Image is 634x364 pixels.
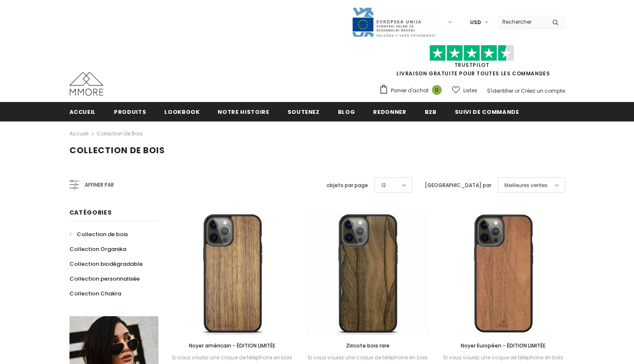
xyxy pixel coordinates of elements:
[425,108,437,116] span: B2B
[114,102,146,121] a: Produits
[373,108,406,116] span: Redonner
[218,108,269,116] span: Notre histoire
[189,342,275,349] span: Noyer américain - ÉDITION LIMITÉE
[69,286,121,301] a: Collection Chakra
[338,108,355,116] span: Blog
[352,18,436,25] a: Javni Razpis
[288,102,320,121] a: soutenez
[455,108,519,116] span: Suivi de commande
[69,260,143,268] span: Collection biodégradable
[461,342,545,349] span: Noyer Européen - ÉDITION LIMITÉE
[288,108,320,116] span: soutenez
[515,87,520,94] span: or
[69,108,96,116] span: Accueil
[327,181,368,190] label: objets par page
[521,87,565,94] a: Créez un compte
[346,342,390,349] span: Ziricote bois rare
[69,72,103,96] img: Cas MMORE
[432,85,442,95] span: 0
[69,275,140,283] span: Collection personnalisée
[452,83,477,98] a: Listes
[338,102,355,121] a: Blog
[463,86,477,95] span: Listes
[487,87,513,94] a: S'identifier
[391,86,429,95] span: Panier d'achat
[381,181,386,190] span: 12
[164,102,199,121] a: Lookbook
[470,18,481,27] span: USD
[429,45,514,61] img: Faites confiance aux étoiles pilotes
[218,102,269,121] a: Notre histoire
[69,144,165,156] span: Collection de bois
[164,108,199,116] span: Lookbook
[69,208,112,217] span: Catégories
[379,84,446,97] a: Panier d'achat 0
[373,102,406,121] a: Redonner
[69,290,121,298] span: Collection Chakra
[114,108,146,116] span: Produits
[69,227,128,242] a: Collection de bois
[306,341,429,350] a: Ziricote bois rare
[69,271,140,286] a: Collection personnalisée
[69,256,143,271] a: Collection biodégradable
[69,245,126,253] span: Collection Organika
[442,341,565,350] a: Noyer Européen - ÉDITION LIMITÉE
[504,181,548,190] span: Meilleures ventes
[69,242,126,256] a: Collection Organika
[171,341,294,350] a: Noyer américain - ÉDITION LIMITÉE
[379,49,565,77] span: LIVRAISON GRATUITE POUR TOUTES LES COMMANDES
[454,61,490,69] a: TrustPilot
[77,230,128,238] span: Collection de bois
[425,181,491,190] label: [GEOGRAPHIC_DATA] par
[69,102,96,121] a: Accueil
[455,102,519,121] a: Suivi de commande
[497,16,546,28] input: Search Site
[85,180,114,190] span: Affiner par
[425,102,437,121] a: B2B
[97,130,143,137] a: Collection de bois
[69,129,89,139] a: Accueil
[352,7,436,38] img: Javni Razpis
